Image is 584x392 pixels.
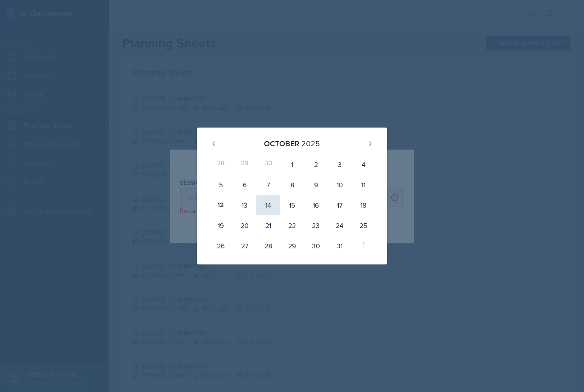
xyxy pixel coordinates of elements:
[328,215,351,236] div: 24
[209,175,233,195] div: 5
[328,154,351,175] div: 3
[304,154,328,175] div: 2
[328,236,351,256] div: 31
[351,175,375,195] div: 11
[351,215,375,236] div: 25
[256,236,280,256] div: 28
[233,195,256,215] div: 13
[256,215,280,236] div: 21
[280,195,304,215] div: 15
[304,175,328,195] div: 9
[256,154,280,175] div: 30
[328,175,351,195] div: 10
[351,195,375,215] div: 18
[233,215,256,236] div: 20
[209,154,233,175] div: 28
[328,195,351,215] div: 17
[209,215,233,236] div: 19
[233,236,256,256] div: 27
[256,175,280,195] div: 7
[233,175,256,195] div: 6
[351,236,375,256] div: 1
[301,138,320,149] div: 2025
[304,195,328,215] div: 16
[304,215,328,236] div: 23
[304,236,328,256] div: 30
[209,236,233,256] div: 26
[256,195,280,215] div: 14
[280,236,304,256] div: 29
[280,175,304,195] div: 8
[351,154,375,175] div: 4
[264,138,299,149] div: October
[280,154,304,175] div: 1
[209,195,233,215] div: 12
[280,215,304,236] div: 22
[233,154,256,175] div: 29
